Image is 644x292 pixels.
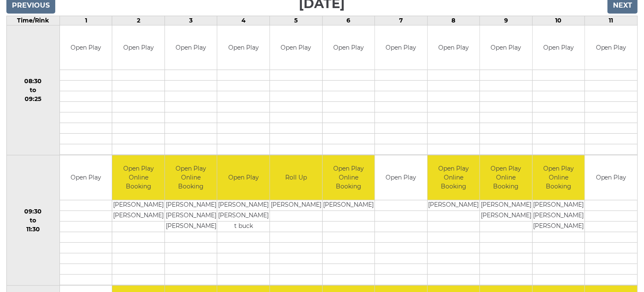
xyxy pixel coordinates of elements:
[270,155,322,200] td: Roll Up
[270,16,323,25] td: 5
[112,155,165,200] td: Open Play Online Booking
[217,200,270,211] td: [PERSON_NAME]
[165,221,217,232] td: [PERSON_NAME]
[480,16,533,25] td: 9
[375,155,427,200] td: Open Play
[7,25,60,155] td: 08:30 to 09:25
[112,200,165,211] td: [PERSON_NAME]
[217,25,270,70] td: Open Play
[427,16,480,25] td: 8
[533,221,585,232] td: [PERSON_NAME]
[533,211,585,221] td: [PERSON_NAME]
[585,25,637,70] td: Open Play
[7,16,60,25] td: Time/Rink
[165,155,217,200] td: Open Play Online Booking
[428,155,480,200] td: Open Play Online Booking
[533,200,585,211] td: [PERSON_NAME]
[165,211,217,221] td: [PERSON_NAME]
[217,211,270,221] td: [PERSON_NAME]
[532,16,585,25] td: 10
[112,211,165,221] td: [PERSON_NAME]
[533,155,585,200] td: Open Play Online Booking
[375,25,427,70] td: Open Play
[480,25,532,70] td: Open Play
[165,25,217,70] td: Open Play
[323,155,375,200] td: Open Play Online Booking
[480,211,532,221] td: [PERSON_NAME]
[480,155,532,200] td: Open Play Online Booking
[428,200,480,211] td: [PERSON_NAME]
[112,25,165,70] td: Open Play
[533,25,585,70] td: Open Play
[60,25,112,70] td: Open Play
[60,155,112,200] td: Open Play
[270,200,322,211] td: [PERSON_NAME]
[7,155,60,286] td: 09:30 to 11:30
[112,16,165,25] td: 2
[428,25,480,70] td: Open Play
[323,25,375,70] td: Open Play
[480,200,532,211] td: [PERSON_NAME]
[375,16,428,25] td: 7
[165,200,217,211] td: [PERSON_NAME]
[217,155,270,200] td: Open Play
[270,25,322,70] td: Open Play
[217,221,270,232] td: t buck
[585,16,638,25] td: 11
[60,16,112,25] td: 1
[165,16,217,25] td: 3
[323,200,375,211] td: [PERSON_NAME]
[217,16,270,25] td: 4
[322,16,375,25] td: 6
[585,155,637,200] td: Open Play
